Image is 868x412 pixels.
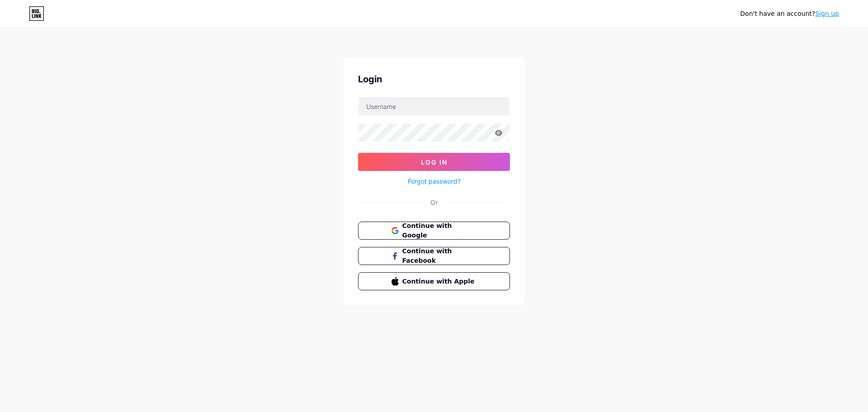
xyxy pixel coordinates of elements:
[359,97,509,115] input: Username
[408,176,461,186] a: Forgot password?
[358,153,510,171] button: Log In
[421,158,448,166] span: Log In
[358,247,510,265] button: Continue with Facebook
[402,277,477,286] span: Continue with Apple
[402,221,477,240] span: Continue with Google
[430,198,438,207] div: Or
[358,272,510,290] button: Continue with Apple
[815,10,839,17] a: Sign up
[358,72,510,86] div: Login
[740,9,839,19] div: Don't have an account?
[402,246,477,265] span: Continue with Facebook
[358,222,510,240] button: Continue with Google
